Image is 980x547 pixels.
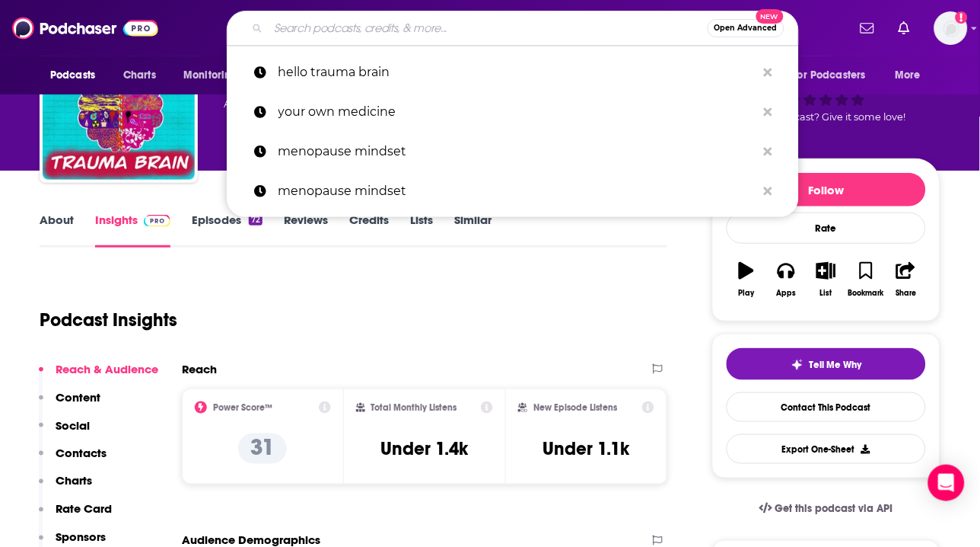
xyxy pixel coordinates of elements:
button: Open AdvancedNew [708,19,784,37]
button: Play [727,252,766,307]
h1: Podcast Insights [40,309,177,331]
h2: Power Score™ [213,402,272,413]
img: Podchaser - Follow, Share and Rate Podcasts [12,14,158,43]
a: InsightsPodchaser Pro [95,213,170,248]
p: Reach & Audience [56,362,158,376]
a: Credits [349,213,389,248]
span: For Podcasters [793,65,866,86]
button: Share [886,252,926,307]
p: menopause mindset [278,132,756,171]
h3: Under 1.4k [380,437,468,460]
div: Share [896,289,916,298]
p: menopause mindset [278,171,756,211]
button: Reach & Audience [39,362,158,390]
p: Charts [56,474,92,488]
a: Reviews [284,213,328,248]
button: open menu [40,61,115,90]
p: 31 [238,433,287,464]
button: Social [39,418,90,446]
a: your own medicine [227,92,799,132]
span: Monitoring [183,65,237,86]
a: Charts [113,61,165,90]
a: About [40,213,74,248]
p: Social [56,418,90,433]
p: Sponsors [56,530,106,545]
button: Contacts [39,446,107,474]
img: Podchaser Pro [144,215,170,227]
button: Bookmark [846,252,886,307]
button: tell me why sparkleTell Me Why [727,348,926,380]
div: Open Intercom Messenger [928,465,965,501]
span: More [896,65,921,86]
h2: Total Monthly Listens [371,402,457,413]
div: Bookmark [848,289,884,298]
p: hello trauma brain [278,53,756,92]
button: open menu [173,61,257,90]
a: menopause mindset [227,171,799,211]
button: Apps [766,252,806,307]
button: Follow [727,173,926,206]
a: Get this podcast via API [747,491,905,528]
div: Rate [727,213,926,244]
input: Search podcasts, credits, & more... [269,16,708,40]
a: Similar [454,213,492,248]
a: Show notifications dropdown [892,15,916,41]
p: your own medicine [278,92,756,132]
a: Show notifications dropdown [854,15,880,41]
svg: Add a profile image [956,11,968,24]
span: Charts [123,65,156,86]
h3: Under 1.1k [543,437,630,460]
img: Hello Trauma Brain [43,27,195,180]
button: open menu [783,61,888,90]
div: Search podcasts, credits, & more... [227,11,799,46]
img: User Profile [934,11,968,45]
span: Good podcast? Give it some love! [746,111,906,123]
div: Play [739,289,755,298]
img: tell me why sparkle [791,359,803,371]
h2: New Episode Listens [533,402,617,413]
div: Apps [777,289,797,298]
button: List [807,252,846,307]
p: Contacts [56,446,107,460]
h2: Reach [182,362,217,376]
a: menopause mindset [227,132,799,171]
button: open menu [885,61,940,90]
button: Export One-Sheet [727,434,926,464]
span: Podcasts [50,65,95,86]
a: Lists [410,213,433,248]
button: Rate Card [39,502,112,530]
button: Content [39,390,100,418]
div: A weekly podcast [224,94,529,113]
span: Logged in as putnampublicity [934,11,968,45]
a: Episodes72 [192,213,262,248]
span: Open Advanced [714,24,778,32]
button: Show profile menu [934,11,968,45]
div: 72 [249,215,262,226]
span: New [756,9,784,24]
button: Charts [39,474,92,502]
span: Get this podcast via API [775,503,893,516]
a: Contact This Podcast [727,392,926,422]
p: Rate Card [56,502,112,517]
p: Content [56,390,100,405]
span: Tell Me Why [810,359,862,371]
a: hello trauma brain [227,53,799,92]
div: List [820,289,832,298]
